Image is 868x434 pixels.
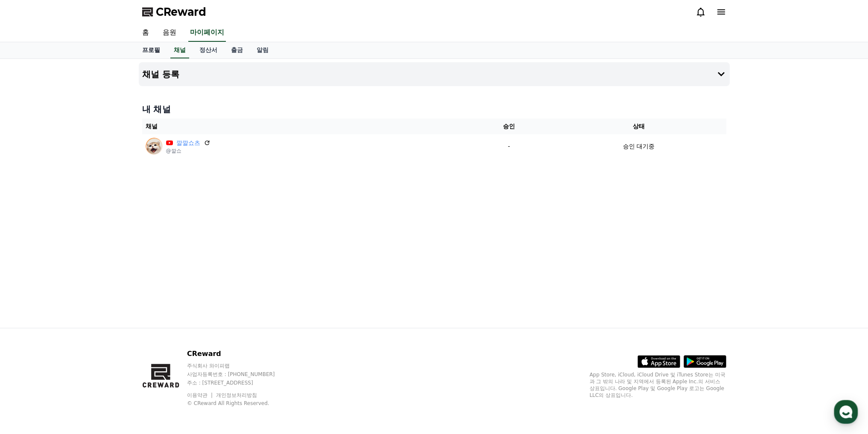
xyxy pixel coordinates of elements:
[142,103,726,115] h4: 내 채널
[187,371,291,378] p: 사업자등록번호 : [PHONE_NUMBER]
[187,392,214,398] a: 이용약관
[156,5,206,19] span: CReward
[187,362,291,369] p: 주식회사 와이피랩
[623,142,655,151] p: 승인 대기중
[142,5,206,19] a: CReward
[590,371,726,399] p: App Store, iCloud, iCloud Drive 및 iTunes Store는 미국과 그 밖의 나라 및 지역에서 등록된 Apple Inc.의 서비스 상표입니다. Goo...
[187,379,291,386] p: 주소 : [STREET_ADDRESS]
[166,148,210,154] p: @깔쇼
[139,62,730,86] button: 채널 등록
[466,119,551,134] th: 승인
[187,400,291,407] p: © CReward All Rights Reserved.
[135,42,167,58] a: 프로필
[3,270,56,292] a: 홈
[156,24,183,42] a: 음원
[146,138,163,155] img: 깔깔쇼츠
[470,142,548,151] p: -
[78,284,88,290] span: 대화
[142,119,467,134] th: 채널
[250,42,275,58] a: 알림
[193,42,224,58] a: 정산서
[187,349,291,359] p: CReward
[170,42,189,58] a: 채널
[142,69,179,79] h4: 채널 등록
[110,270,164,292] a: 설정
[216,392,257,398] a: 개인정보처리방침
[135,24,156,42] a: 홈
[188,24,226,42] a: 마이페이지
[132,283,142,290] span: 설정
[224,42,250,58] a: 출금
[176,139,200,148] a: 깔깔쇼츠
[56,270,110,292] a: 대화
[27,283,32,290] span: 홈
[551,119,726,134] th: 상태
